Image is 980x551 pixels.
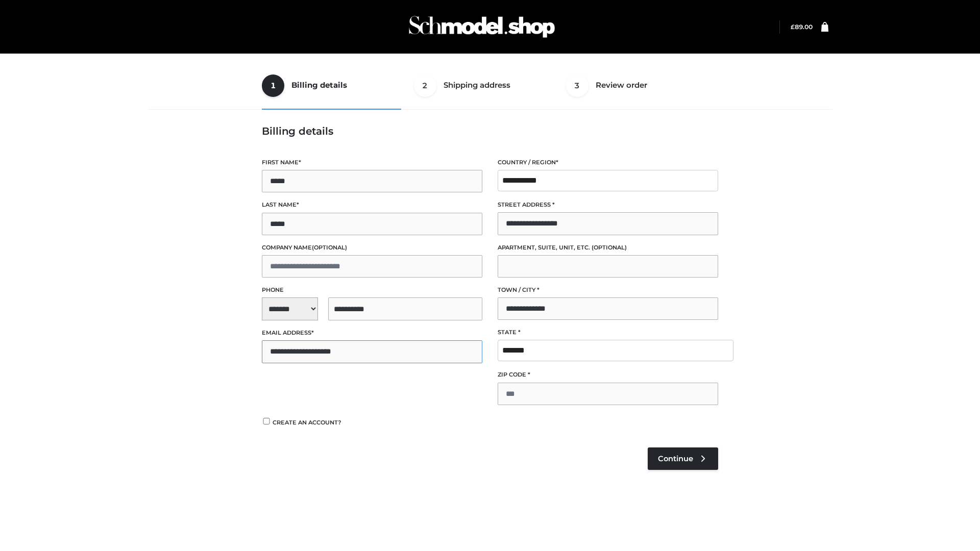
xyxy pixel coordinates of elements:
label: Phone [262,285,482,295]
label: Company name [262,243,482,253]
img: Schmodel Admin 964 [405,7,558,47]
span: (optional) [312,244,347,251]
label: Email address [262,328,482,338]
label: ZIP Code [498,370,718,380]
input: Create an account? [262,418,271,424]
label: Last name [262,200,482,210]
span: (optional) [592,244,627,251]
label: First name [262,158,482,167]
label: Country / Region [498,158,718,167]
a: Continue [648,447,718,470]
h3: Billing details [262,125,718,137]
label: Town / City [498,285,718,295]
span: £ [791,23,795,31]
a: £89.00 [791,23,813,31]
label: Street address [498,200,718,210]
span: Continue [658,454,693,463]
bdi: 89.00 [791,23,813,31]
label: State [498,328,718,337]
label: Apartment, suite, unit, etc. [498,243,718,253]
span: Create an account? [273,419,341,426]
